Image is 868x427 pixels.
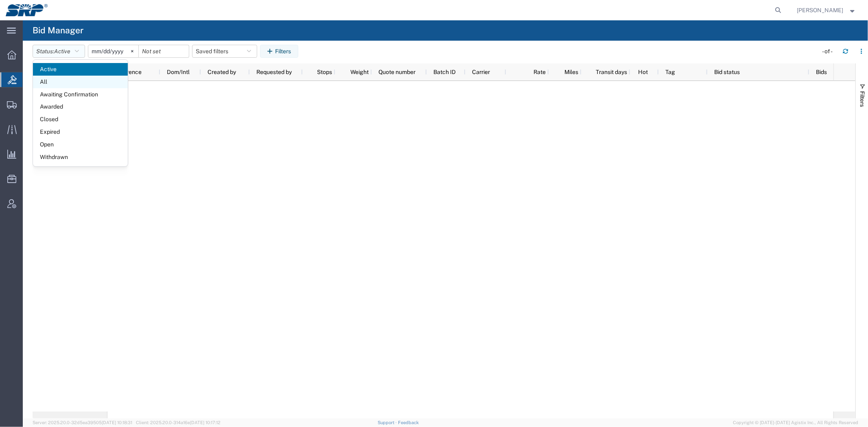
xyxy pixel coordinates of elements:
span: Dom/Intl [167,69,190,75]
input: Not set [88,45,138,57]
span: Transit days [588,69,627,75]
button: [PERSON_NAME] [797,5,857,15]
span: Quote number [378,69,415,75]
span: Server: 2025.20.0-32d5ea39505 [33,420,132,425]
a: Feedback [398,420,419,425]
h4: Bid Manager [33,20,83,41]
span: Expired [33,126,128,138]
span: Client: 2025.20.0-314a16e [136,420,221,425]
button: Saved filters [192,45,257,58]
span: Copyright © [DATE]-[DATE] Agistix Inc., All Rights Reserved [733,419,858,426]
span: Awaiting Confirmation [33,88,128,101]
span: Stops [309,69,332,75]
span: Created by [208,69,236,75]
span: Bid status [714,69,740,75]
span: Filters [859,91,866,107]
span: Hot [638,69,648,75]
button: Status:Active [33,45,85,58]
div: - of - [822,47,836,56]
a: Support [378,420,398,425]
span: Weight [342,69,369,75]
span: Tag [665,69,675,75]
span: [DATE] 10:17:12 [190,420,221,425]
button: Filters [260,45,298,58]
span: Miles [555,69,578,75]
span: Withdrawn [33,151,128,163]
span: Marissa Camacho [797,6,844,15]
span: Closed [33,113,128,126]
span: Open [33,138,128,151]
input: Not set [139,45,189,57]
span: Batch ID [433,69,456,75]
span: Requested by [256,69,292,75]
span: [DATE] 10:18:31 [102,420,132,425]
span: Rate [513,69,546,75]
span: All [33,76,128,88]
span: Bids [816,69,827,75]
span: Active [54,48,70,54]
span: Active [33,63,128,76]
img: logo [6,4,48,16]
span: Awarded [33,100,128,113]
span: Carrier [472,69,490,75]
